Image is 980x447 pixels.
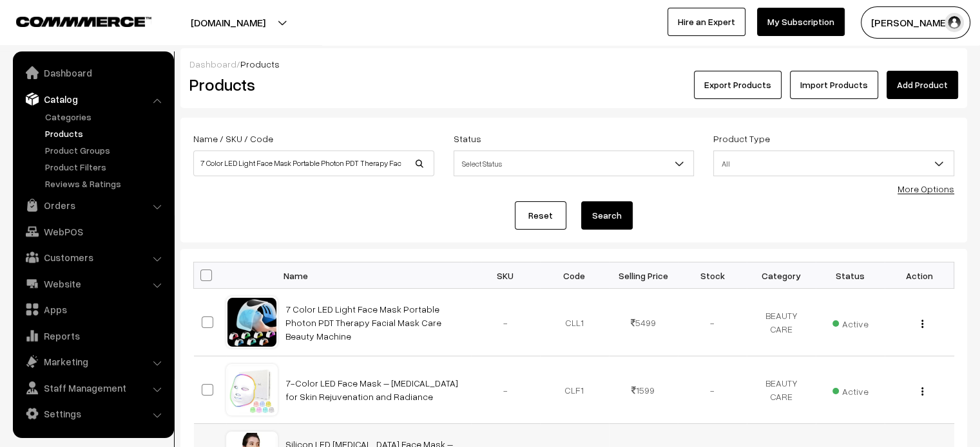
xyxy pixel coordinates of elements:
a: Dashboard [16,61,169,84]
span: All [713,151,954,176]
a: Staff Management [16,376,169,399]
td: - [471,289,540,356]
a: Product Filters [42,160,169,174]
span: Select Status [454,152,694,175]
td: CLL1 [540,289,609,356]
a: 7-Color LED Face Mask – [MEDICAL_DATA] for Skin Rejuvenation and Radiance [285,378,458,402]
label: Name / SKU / Code [193,132,273,145]
div: / [189,57,958,71]
a: Add Product [887,71,958,99]
a: Orders [16,194,169,217]
a: Import Products [790,71,878,99]
a: Settings [16,402,169,425]
button: Search [581,201,633,230]
label: Product Type [713,132,770,145]
button: [DOMAIN_NAME] [146,6,311,39]
td: CLF1 [540,356,609,424]
th: SKU [471,262,540,289]
th: Code [540,262,609,289]
a: Hire an Expert [668,8,745,36]
td: 5499 [609,289,678,356]
button: [PERSON_NAME] [861,6,970,39]
span: Products [240,59,280,69]
a: WebPOS [16,220,169,243]
a: Dashboard [189,59,236,69]
a: 7 Color LED Light Face Mask Portable Photon PDT Therapy Facial Mask Care Beauty Machine [285,304,441,342]
td: BEAUTY CARE [747,356,816,424]
td: - [471,356,540,424]
td: 1599 [609,356,678,424]
input: Name / SKU / Code [193,151,434,176]
a: Products [42,127,169,140]
a: Catalog [16,87,169,111]
img: COMMMERCE [16,17,151,26]
th: Category [747,262,816,289]
span: Active [832,381,869,398]
a: Reports [16,324,169,347]
a: Website [16,272,169,295]
td: - [678,289,747,356]
span: Active [832,314,869,331]
a: Product Groups [42,143,169,157]
a: Categories [42,110,169,123]
h2: Products [189,75,433,95]
img: Menu [921,320,923,328]
a: My Subscription [757,8,845,36]
td: BEAUTY CARE [747,289,816,356]
a: COMMMERCE [16,13,129,28]
th: Status [816,262,885,289]
span: All [714,152,954,175]
label: Status [454,132,481,145]
th: Selling Price [609,262,678,289]
a: Customers [16,246,169,269]
th: Action [885,262,954,289]
a: Marketing [16,350,169,373]
a: Reset [515,201,566,230]
button: Export Products [694,71,782,99]
a: More Options [898,183,954,194]
th: Stock [678,262,747,289]
img: Menu [921,387,923,396]
td: - [678,356,747,424]
span: Select Status [454,151,695,176]
a: Reviews & Ratings [42,177,169,190]
th: Name [278,262,471,289]
a: Apps [16,298,169,321]
img: user [945,13,964,32]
